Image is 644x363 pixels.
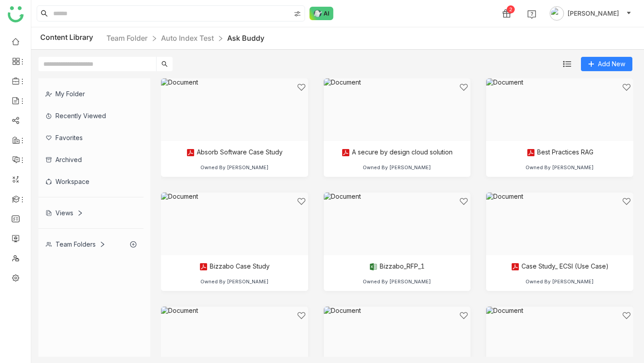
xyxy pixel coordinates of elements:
img: Document [486,78,633,141]
div: Owned By [PERSON_NAME] [525,164,594,171]
img: Document [324,192,471,255]
div: Owned By [PERSON_NAME] [200,278,269,285]
img: Document [161,192,308,255]
img: pdf.svg [511,262,520,271]
div: Favorites [38,127,144,149]
img: ask-buddy-normal.svg [309,7,334,20]
div: My Folder [38,83,144,105]
a: Team Folder [106,34,148,43]
div: Recently Viewed [38,105,144,127]
img: avatar [550,6,564,21]
img: logo [8,6,24,22]
span: [PERSON_NAME] [568,9,619,18]
img: Document [486,192,633,255]
img: pdf.svg [186,148,195,157]
img: Document [324,78,471,141]
div: Absorb Software Case Study [186,148,283,157]
img: help.svg [527,10,536,19]
div: Archived [38,149,144,171]
div: Bizzabo_RFP_1 [369,262,425,271]
div: 2 [507,5,515,13]
img: pdf.svg [199,262,208,271]
div: Owned By [PERSON_NAME] [363,164,431,171]
div: Workspace [38,171,144,192]
a: Ask Buddy [227,34,264,43]
div: Owned By [PERSON_NAME] [363,278,431,285]
button: [PERSON_NAME] [548,6,633,21]
div: Team Folders [46,240,106,248]
div: A secure by design cloud solution [341,148,453,157]
div: Content Library [40,33,264,44]
div: Owned By [PERSON_NAME] [525,278,594,285]
img: xlsx.svg [369,262,378,271]
div: Best Practices RAG [526,148,593,157]
img: pdf.svg [341,148,350,157]
div: Bizzabo Case Study [199,262,270,271]
a: Auto Index Test [161,34,214,43]
img: list.svg [563,60,571,68]
div: Owned By [PERSON_NAME] [200,164,269,171]
img: Document [161,78,308,141]
div: Views [46,209,83,217]
span: Add New [598,59,625,69]
img: search-type.svg [294,10,301,17]
div: Case Study_ ECSI (Use Case) [511,262,609,271]
button: Add New [581,57,632,71]
img: pdf.svg [526,148,535,157]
